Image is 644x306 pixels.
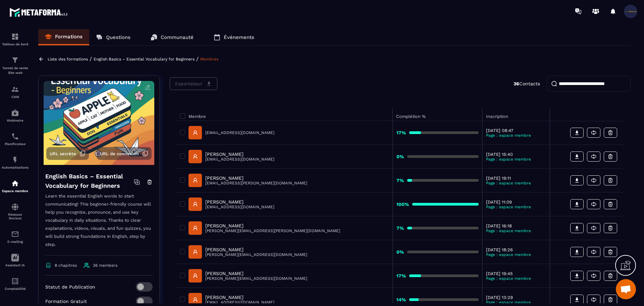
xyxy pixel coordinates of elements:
[486,276,546,281] p: Page : espace membre
[2,142,29,146] p: Planificateur
[189,174,307,187] a: [PERSON_NAME][EMAIL_ADDRESS][PERSON_NAME][DOMAIN_NAME]
[205,271,307,276] p: [PERSON_NAME]
[2,127,29,151] a: schedulerschedulerPlanificateur
[486,133,546,138] p: Page : espace membre
[514,81,540,86] p: Contacts
[205,199,274,205] p: [PERSON_NAME]
[224,34,254,40] p: Événements
[396,273,406,278] strong: 17%
[94,57,195,61] a: English Basics – Essential Vocabulary for Beginners
[486,176,546,181] p: [DATE] 19:11
[2,174,29,198] a: automationsautomationsEspace membre
[2,42,29,46] p: Tableau de bord
[93,263,117,268] span: 36 members
[205,247,307,252] p: [PERSON_NAME]
[486,228,546,233] p: Page : espace membre
[45,192,153,256] p: Learn the essential English words to start communicating! This beginner-friendly course will help...
[486,271,546,276] p: [DATE] 19:45
[205,130,274,135] p: [EMAIL_ADDRESS][DOMAIN_NAME]
[2,151,29,174] a: automationsautomationsAutomatisations
[176,108,393,121] th: Membre
[486,205,546,209] p: Page : espace membre
[205,295,274,300] p: [PERSON_NAME]
[205,175,307,181] p: [PERSON_NAME]
[2,104,29,127] a: automationsautomationsWebinaire
[11,230,19,238] img: email
[616,279,636,299] div: Ouvrir le chat
[486,295,546,300] p: [DATE] 13:29
[46,147,89,160] button: URL secrète
[2,287,29,291] p: Comptabilité
[11,56,19,64] img: formation
[200,57,218,61] a: Membres
[44,81,154,165] img: background
[2,28,29,51] a: formationformationTableau de bord
[2,119,29,122] p: Webinaire
[205,181,307,185] p: [EMAIL_ADDRESS][PERSON_NAME][DOMAIN_NAME]
[514,81,519,86] strong: 36
[2,66,29,75] p: Tunnel de vente Site web
[486,152,546,157] p: [DATE] 15:40
[205,151,274,157] p: [PERSON_NAME]
[55,34,83,40] p: Formations
[11,85,19,93] img: formation
[486,200,546,205] p: [DATE] 11:09
[205,276,307,281] p: [PERSON_NAME][EMAIL_ADDRESS][DOMAIN_NAME]
[189,269,307,282] a: [PERSON_NAME][PERSON_NAME][EMAIL_ADDRESS][DOMAIN_NAME]
[2,166,29,169] p: Automatisations
[189,126,274,139] a: [EMAIL_ADDRESS][DOMAIN_NAME]
[396,202,409,207] strong: 100%
[486,247,546,252] p: [DATE] 18:26
[11,203,19,211] img: social-network
[2,263,29,267] p: Assistant IA
[205,205,274,209] p: [EMAIL_ADDRESS][DOMAIN_NAME]
[2,189,29,193] p: Espace membre
[11,156,19,164] img: automations
[48,57,88,61] p: Liste des formations
[486,181,546,185] p: Page : espace membre
[11,277,19,285] img: accountant
[97,147,152,160] button: URL de connexion
[55,263,77,268] span: 8 chapitres
[2,240,29,244] p: E-mailing
[396,178,404,183] strong: 7%
[9,6,70,18] img: logo
[11,109,19,117] img: automations
[106,34,130,40] p: Questions
[486,252,546,257] p: Page : espace membre
[189,221,340,235] a: [PERSON_NAME][PERSON_NAME][EMAIL_ADDRESS][PERSON_NAME][DOMAIN_NAME]
[2,249,29,272] a: Assistant IA
[2,95,29,99] p: CRM
[11,132,19,140] img: scheduler
[2,213,29,220] p: Réseaux Sociaux
[189,245,307,259] a: [PERSON_NAME][PERSON_NAME][EMAIL_ADDRESS][DOMAIN_NAME]
[38,29,89,45] a: Formations
[486,128,546,133] p: [DATE] 08:47
[205,252,307,257] p: [PERSON_NAME][EMAIL_ADDRESS][DOMAIN_NAME]
[2,272,29,296] a: accountantaccountantComptabilité
[2,198,29,225] a: social-networksocial-networkRéseaux Sociaux
[90,56,92,62] span: /
[205,157,274,162] p: [EMAIL_ADDRESS][DOMAIN_NAME]
[189,198,274,211] a: [PERSON_NAME][EMAIL_ADDRESS][DOMAIN_NAME]
[396,297,406,302] strong: 14%
[2,225,29,249] a: emailemailE-mailing
[396,130,406,135] strong: 17%
[144,29,200,45] a: Communauté
[45,299,87,304] p: Formation Gratuit
[45,284,95,290] p: Statut de Publication
[89,29,137,45] a: Questions
[2,80,29,104] a: formationformationCRM
[196,56,199,62] span: /
[205,300,274,305] p: [EMAIL_ADDRESS][DOMAIN_NAME]
[486,157,546,162] p: Page : espace membre
[205,228,340,233] p: [PERSON_NAME][EMAIL_ADDRESS][PERSON_NAME][DOMAIN_NAME]
[45,172,134,190] h4: English Basics – Essential Vocabulary for Beginners
[396,154,404,159] strong: 0%
[396,225,404,231] strong: 7%
[2,51,29,80] a: formationformationTunnel de vente Site web
[396,249,404,255] strong: 0%
[100,151,139,156] span: URL de connexion
[189,150,274,163] a: [PERSON_NAME][EMAIL_ADDRESS][DOMAIN_NAME]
